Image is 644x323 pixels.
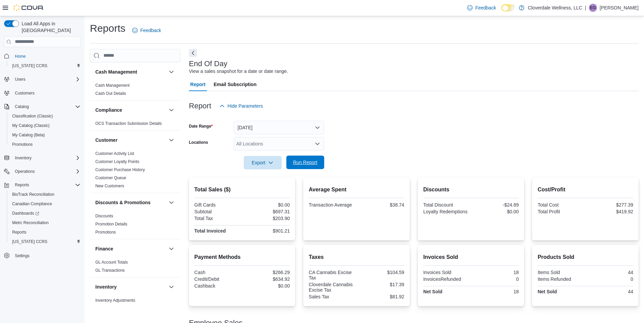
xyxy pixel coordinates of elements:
span: Dashboards [9,209,80,217]
div: 18 [472,270,519,275]
button: [US_STATE] CCRS [7,237,83,246]
div: $104.59 [358,270,404,275]
div: Finance [90,258,181,277]
button: Open list of options [315,141,320,146]
a: Promotions [9,140,35,149]
span: Classification (Classic) [12,113,53,119]
span: Classification (Classic) [9,112,80,120]
button: Canadian Compliance [7,199,83,209]
button: BioTrack Reconciliation [7,190,83,199]
button: Home [1,51,83,61]
button: Settings [1,250,83,260]
div: Total Profit [538,209,584,214]
button: Catalog [1,102,83,111]
div: Total Tax [194,216,241,221]
a: Dashboards [9,209,42,217]
div: $266.29 [243,270,290,275]
button: Run Report [286,156,324,169]
div: Total Cost [538,202,584,208]
span: EG [590,4,596,12]
span: Metrc Reconciliation [12,220,49,225]
button: Inventory [95,284,166,290]
button: Operations [1,167,83,176]
div: $697.31 [243,209,290,214]
span: Reports [12,181,80,189]
span: Operations [15,169,35,174]
button: My Catalog (Beta) [7,130,83,140]
span: Reports [9,228,80,236]
a: [US_STATE] CCRS [9,62,50,70]
span: Report [190,78,206,91]
span: Reports [12,230,26,235]
a: My Catalog (Classic) [9,122,52,130]
button: Reports [7,227,83,237]
span: Customers [15,90,34,96]
span: Run Report [293,159,317,166]
span: Home [15,54,26,59]
a: BioTrack Reconciliation [9,190,57,198]
button: Inventory [12,154,34,162]
button: My Catalog (Classic) [7,121,83,130]
div: $0.00 [243,283,290,289]
a: Cash Out Details [95,91,126,96]
div: CA Cannabis Excise Tax [309,270,355,280]
span: Load All Apps in [GEOGRAPHIC_DATA] [19,20,80,34]
div: View a sales snapshot for a date or date range. [189,68,288,75]
a: Reports [9,228,29,236]
button: Customers [1,88,83,98]
a: Home [12,52,28,60]
div: $634.92 [243,276,290,282]
button: Catalog [12,103,31,111]
button: Discounts & Promotions [95,199,166,206]
a: [US_STATE] CCRS [9,238,50,246]
div: 18 [472,289,519,294]
a: Classification (Classic) [9,112,56,120]
span: Promotions [9,140,80,149]
a: OCS Transaction Submission Details [95,121,162,126]
span: New Customers [95,183,124,189]
h1: Reports [90,22,125,35]
span: Home [12,52,80,60]
div: Invoices Sold [423,270,470,275]
div: $419.92 [587,209,633,214]
div: $277.39 [587,202,633,208]
div: Credit/Debit [194,276,241,282]
span: Washington CCRS [9,238,80,246]
span: Washington CCRS [9,62,80,70]
button: [DATE] [234,121,324,134]
span: Canadian Compliance [12,201,52,207]
button: Promotions [7,140,83,149]
div: Subtotal [194,209,241,214]
div: $0.00 [472,209,519,214]
span: Feedback [475,4,496,11]
strong: Total Invoiced [194,228,226,234]
button: Users [1,75,83,84]
span: Promotions [12,142,33,147]
div: Items Refunded [538,276,584,282]
button: Finance [95,245,166,252]
a: Customer Loyalty Points [95,159,139,164]
span: BioTrack Reconciliation [9,190,80,198]
div: Transaction Average [309,202,355,208]
a: GL Account Totals [95,260,128,265]
h2: Products Sold [538,253,633,261]
button: Customer [95,137,166,143]
a: New Customers [95,184,124,188]
button: Finance [167,245,175,253]
span: Discounts [95,213,113,219]
span: Promotion Details [95,221,127,227]
span: My Catalog (Classic) [9,122,80,130]
span: Customer Loyalty Points [95,159,139,164]
span: Inventory [15,155,31,161]
h2: Total Sales ($) [194,186,290,194]
div: Cloverdale Cannabis Excise Tax [309,282,355,293]
input: Dark Mode [501,4,516,11]
div: Cashback [194,283,241,289]
label: Date Range [189,124,213,129]
a: Metrc Reconciliation [9,219,51,227]
span: Canadian Compliance [9,200,80,208]
button: Hide Parameters [217,99,266,113]
span: Users [12,75,80,83]
button: Compliance [167,106,175,114]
